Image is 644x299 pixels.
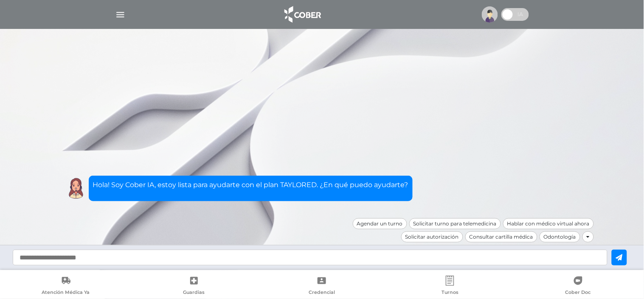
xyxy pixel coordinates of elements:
span: Turnos [442,289,458,297]
a: Guardias [130,276,258,297]
span: Cober Doc [565,289,591,297]
div: Consultar cartilla médica [465,231,537,242]
div: Odontología [540,231,580,242]
a: Turnos [386,276,514,297]
img: profile-placeholder.svg [482,6,498,23]
div: Solicitar autorización [401,231,463,242]
div: Agendar un turno [353,218,407,229]
span: Credencial [309,289,335,297]
div: Solicitar turno para telemedicina [409,218,501,229]
a: Atención Médica Ya [2,276,130,297]
a: Cober Doc [514,276,642,297]
img: logo_cober_home-white.png [280,4,324,25]
span: Atención Médica Ya [42,289,90,297]
img: Cober_menu-lines-white.svg [115,9,126,20]
div: Hablar con médico virtual ahora [503,218,594,229]
span: Guardias [183,289,205,297]
a: Credencial [258,276,386,297]
img: Cober IA [65,178,87,199]
p: Hola! Soy Cober IA, estoy lista para ayudarte con el plan TAYLORED. ¿En qué puedo ayudarte? [93,180,408,190]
